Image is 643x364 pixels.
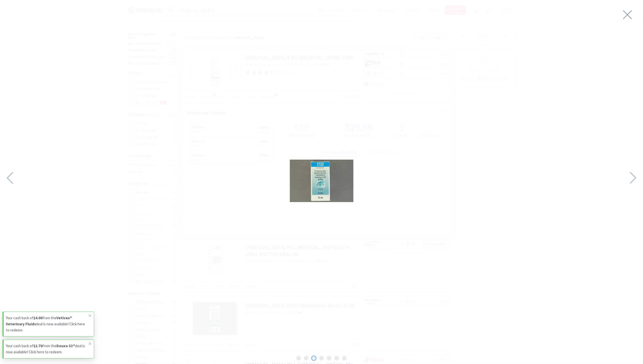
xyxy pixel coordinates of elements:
button: 1 [296,355,301,360]
button: 7 [342,355,347,360]
button: 2 [304,355,309,360]
button: 3 [311,355,317,360]
strong: $4.00 [33,315,42,320]
strong: $2.70 [33,343,42,348]
strong: Douxo S3® [56,343,75,348]
p: Your cash back of from the deal is now available! Click here to redeem. [6,315,89,333]
button: 5 [327,355,332,360]
button: 4 [319,355,324,360]
img: d8a44ddbe6964555a6bd8ed59b3a75f2_380906.jpeg [290,160,353,202]
button: 6 [334,355,339,360]
p: Your cash back of from the deal is now available! Click here to redeem. [6,343,89,355]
